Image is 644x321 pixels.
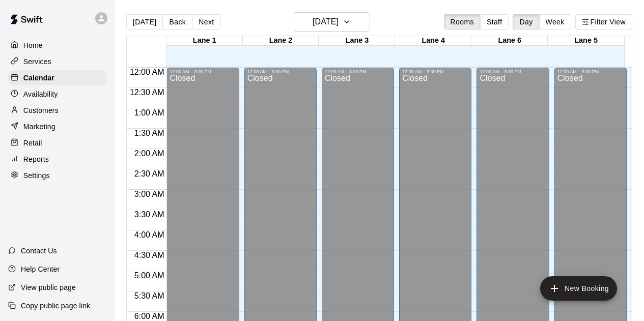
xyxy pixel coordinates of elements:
p: Customers [23,105,59,115]
p: Contact Us [21,246,57,256]
p: View public page [21,282,76,293]
span: 2:00 AM [132,149,167,158]
p: Marketing [23,122,55,132]
div: 12:00 AM – 3:00 PM [247,69,314,74]
span: 12:30 AM [127,88,167,97]
p: Settings [23,170,50,181]
button: add [540,276,617,301]
button: Day [513,14,539,30]
span: 5:30 AM [132,291,167,300]
a: Availability [8,86,106,102]
h6: [DATE] [313,15,339,29]
span: 4:00 AM [132,230,167,239]
span: 5:00 AM [132,271,167,280]
a: Customers [8,103,106,118]
span: 1:00 AM [132,108,167,117]
p: Calendar [23,73,54,83]
p: Retail [23,138,42,148]
span: 1:30 AM [132,129,167,137]
div: Lane 1 [166,36,243,46]
div: 12:00 AM – 3:00 PM [480,69,546,74]
p: Services [23,56,51,67]
button: Rooms [444,14,481,30]
span: 4:30 AM [132,251,167,259]
div: 12:00 AM – 3:00 PM [402,69,468,74]
p: Availability [23,89,58,99]
a: Settings [8,168,106,183]
div: 12:00 AM – 3:00 PM [170,69,236,74]
span: 2:30 AM [132,169,167,178]
span: 6:00 AM [132,312,167,320]
div: Lane 6 [471,36,548,46]
span: 12:00 AM [127,68,167,76]
a: Calendar [8,70,106,85]
p: Home [23,40,43,50]
a: Marketing [8,119,106,134]
button: Back [162,14,192,30]
div: Lane 5 [548,36,624,46]
div: 12:00 AM – 3:00 PM [557,69,624,74]
p: Help Center [21,264,60,274]
a: Reports [8,152,106,167]
button: Staff [480,14,509,30]
div: Lane 2 [243,36,319,46]
button: Week [539,14,571,30]
p: Copy public page link [21,301,90,311]
div: 12:00 AM – 3:00 PM [325,69,391,74]
span: 3:30 AM [132,210,167,219]
div: Lane 4 [395,36,471,46]
p: Reports [23,154,49,164]
button: [DATE] [126,14,163,30]
a: Services [8,54,106,69]
button: [DATE] [294,12,370,32]
a: Home [8,38,106,53]
button: Filter View [575,14,632,30]
div: Lane 3 [319,36,395,46]
a: Retail [8,135,106,151]
span: 3:00 AM [132,190,167,198]
button: Next [192,14,220,30]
